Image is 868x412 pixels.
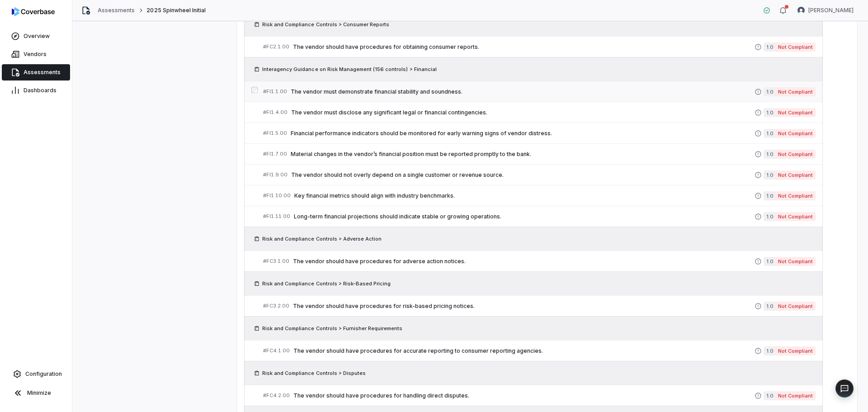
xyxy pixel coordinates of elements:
span: Not Compliant [775,150,816,159]
a: Dashboards [2,82,70,99]
img: logo-D7KZi-bG.svg [12,7,55,16]
span: Risk and Compliance Controls > Furnisher Requirements [262,325,402,332]
a: #FC4.1.00The vendor should have procedures for accurate reporting to consumer reporting agencies.... [263,341,816,361]
img: Dani Vattuone avatar [797,7,805,14]
a: #FI1.4.00The vendor must disclose any significant legal or financial contingencies.1.0Not Compliant [263,102,816,123]
span: Risk and Compliance Controls > Adverse Action [262,235,382,242]
span: # FI1.1.00 [263,88,287,95]
span: # FC3.2.00 [263,303,289,309]
span: # FI1.10.00 [263,192,291,199]
a: Vendors [2,46,70,62]
a: #FI1.1.00The vendor must demonstrate financial stability and soundness.1.0Not Compliant [263,81,816,102]
span: The vendor should not overly depend on a single customer or revenue source. [291,171,755,179]
span: 2025 Spinwheel Initial [146,7,206,14]
span: # FI1.5.00 [263,130,287,137]
span: The vendor must disclose any significant legal or financial contingencies. [291,109,755,116]
span: 1.0 [764,391,775,400]
span: The vendor should have procedures for accurate reporting to consumer reporting agencies. [293,347,755,355]
a: #FI1.5.00Financial performance indicators should be monitored for early warning signs of vendor d... [263,123,816,143]
button: Minimize [4,384,68,402]
a: #FC4.2.00The vendor should have procedures for handling direct disputes.1.0Not Compliant [263,385,816,406]
span: 1.0 [764,170,775,180]
span: The vendor should have procedures for adverse action notices. [293,258,755,265]
span: Risk and Compliance Controls > Risk-Based Pricing [262,280,391,287]
span: Key financial metrics should align with industry benchmarks. [294,192,755,199]
span: Material changes in the vendor’s financial position must be reported promptly to the bank. [291,151,755,158]
a: Assessments [2,64,70,81]
span: The vendor should have procedures for handling direct disputes. [293,392,755,399]
span: Vendors [24,51,47,58]
a: Overview [2,28,70,44]
span: # FC2.1.00 [263,43,289,50]
span: 1.0 [764,87,775,96]
span: Not Compliant [775,302,816,311]
span: Not Compliant [775,170,816,180]
a: #FI1.10.00Key financial metrics should align with industry benchmarks.1.0Not Compliant [263,185,816,206]
span: Not Compliant [775,43,816,52]
a: #FC2.1.00The vendor should have procedures for obtaining consumer reports.1.0Not Compliant [263,37,816,57]
span: Long-term financial projections should indicate stable or growing operations. [294,213,755,220]
span: Not Compliant [775,257,816,266]
span: Financial performance indicators should be monitored for early warning signs of vendor distress. [291,130,755,137]
span: Minimize [27,389,51,397]
span: Overview [24,33,50,40]
span: 1.0 [764,150,775,159]
span: # FC4.2.00 [263,392,290,399]
span: # FI1.7.00 [263,151,287,157]
a: #FC3.1.00The vendor should have procedures for adverse action notices.1.0Not Compliant [263,251,816,271]
span: # FI1.4.00 [263,109,288,116]
span: # FC3.1.00 [263,258,289,265]
span: 1.0 [764,191,775,200]
span: Risk and Compliance Controls > Disputes [262,369,366,377]
span: Configuration [25,370,62,378]
span: Not Compliant [775,391,816,400]
a: Assessments [98,7,135,14]
a: #FI1.7.00Material changes in the vendor’s financial position must be reported promptly to the ban... [263,144,816,164]
span: Not Compliant [775,129,816,138]
span: The vendor should have procedures for obtaining consumer reports. [293,43,755,51]
span: [PERSON_NAME] [808,7,854,14]
span: 1.0 [764,108,775,117]
span: # FC4.1.00 [263,347,290,354]
span: # FI1.11.00 [263,213,290,220]
span: 1.0 [764,302,775,311]
span: Not Compliant [775,108,816,117]
a: #FC3.2.00The vendor should have procedures for risk-based pricing notices.1.0Not Compliant [263,296,816,316]
span: The vendor should have procedures for risk-based pricing notices. [293,303,755,310]
span: 1.0 [764,43,775,52]
a: #FI1.11.00Long-term financial projections should indicate stable or growing operations.1.0Not Com... [263,206,816,227]
span: 1.0 [764,257,775,266]
span: Risk and Compliance Controls > Consumer Reports [262,21,389,28]
span: Not Compliant [775,191,816,200]
span: 1.0 [764,212,775,221]
a: Configuration [4,366,68,382]
span: Dashboards [24,87,57,94]
a: #FI1.9.00The vendor should not overly depend on a single customer or revenue source.1.0Not Compliant [263,165,816,185]
span: The vendor must demonstrate financial stability and soundness. [291,88,755,95]
span: Not Compliant [775,346,816,355]
button: Dani Vattuone avatar[PERSON_NAME] [792,4,859,17]
span: # FI1.9.00 [263,171,288,178]
span: 1.0 [764,129,775,138]
span: Interagency Guidance on Risk Management (156 controls) > Financial [262,66,437,73]
span: 1.0 [764,346,775,355]
span: Not Compliant [775,212,816,221]
span: Not Compliant [775,87,816,96]
span: Assessments [24,69,61,76]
